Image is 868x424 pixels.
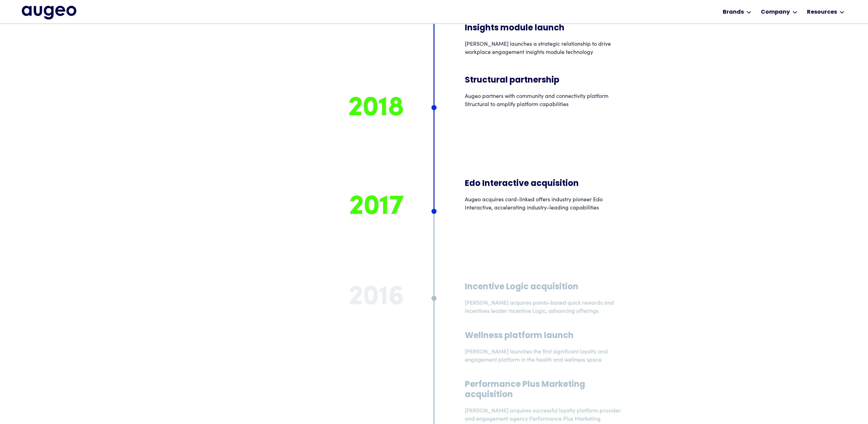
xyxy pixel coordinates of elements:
div: [PERSON_NAME] launches the first significant loyalty and engagement platform in the health and we... [465,347,625,363]
div: Brands [723,8,744,16]
h3: Performance Plus Marketing acquisition [465,380,625,400]
div: [PERSON_NAME] acquires points-based quick rewards and incentives leader Incentive Logic, advancin... [465,298,625,315]
div: 2016 [243,282,403,313]
div: Company [761,8,790,16]
a: home [22,6,76,19]
h3: Edo Interactive acquisition [465,179,625,189]
h3: Wellness platform launch [465,331,625,341]
h3: Incentive Logic acquisition [465,282,625,292]
div: [PERSON_NAME] acquires successful loyalty platform provider and engagement agency Performance Plu... [465,406,625,422]
div: [PERSON_NAME] launches a strategic relationship to drive workplace engagement insights module tec... [465,39,625,56]
div: 2018 [243,93,403,124]
div: Augeo partners with community and connectivity platform Structural to amplify platform capabilities [465,91,625,108]
h3: Insights module launch [465,23,625,33]
div: Resources [807,8,837,16]
img: Augeo's full logo in midnight blue. [22,6,76,19]
h3: Structural partnership [465,75,625,86]
div: Augeo acquires card-linked offers industry pioneer Edo Interactive, accelerating industry-leading... [465,195,625,211]
div: 2017 [243,192,403,222]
